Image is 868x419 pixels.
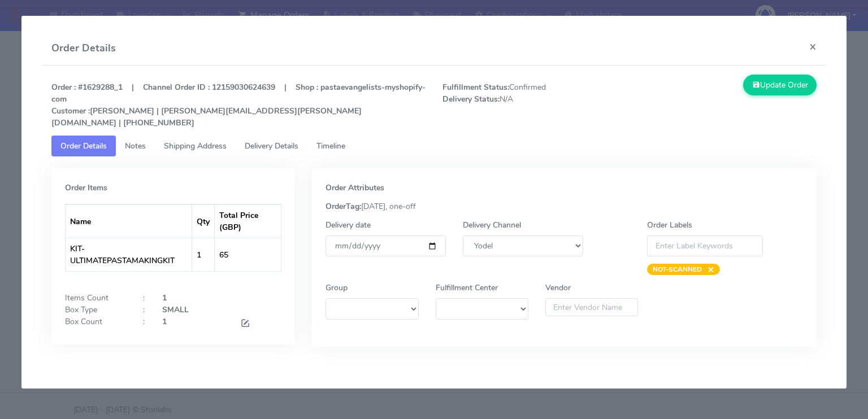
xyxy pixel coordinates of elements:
th: Total Price (GBP) [215,204,281,238]
strong: Order : #1629288_1 | Channel Order ID : 12159030624639 | Shop : pastaevangelists-myshopify-com [P... [51,82,426,128]
span: × [702,264,714,275]
strong: Order Items [65,182,107,193]
label: Fulfillment Center [436,282,498,294]
button: Update Order [743,75,817,95]
div: : [134,292,154,304]
span: Delivery Details [245,141,298,151]
td: 65 [215,238,281,271]
strong: Order Attributes [325,182,384,193]
ul: Tabs [51,136,817,156]
strong: Delivery Status: [442,94,500,104]
strong: 1 [162,316,167,327]
th: Name [66,204,192,238]
label: Order Labels [647,219,692,231]
input: Enter Vendor Name [545,298,638,316]
div: [DATE], one-off [317,200,811,212]
span: Timeline [316,141,345,151]
div: Box Type [57,304,134,316]
strong: OrderTag: [325,201,361,212]
span: Notes [125,141,146,151]
div: : [134,304,154,316]
span: Shipping Address [164,141,227,151]
div: : [134,316,154,331]
strong: NOT-SCANNED [653,265,702,274]
span: Confirmed N/A [434,81,630,129]
label: Delivery date [325,219,371,231]
label: Group [325,282,348,294]
div: Items Count [57,292,134,304]
label: Vendor [545,282,571,294]
strong: Fulfillment Status: [442,82,509,93]
td: KIT-ULTIMATEPASTAMAKINGKIT [66,238,192,271]
strong: 1 [162,293,167,303]
strong: SMALL [162,304,189,315]
div: Box Count [57,316,134,331]
td: 1 [192,238,215,271]
button: Close [800,32,826,62]
label: Delivery Channel [463,219,521,231]
th: Qty [192,204,215,238]
strong: Customer : [51,106,90,116]
h4: Order Details [51,41,116,56]
input: Enter Label Keywords [647,235,763,256]
span: Order Details [60,141,107,151]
